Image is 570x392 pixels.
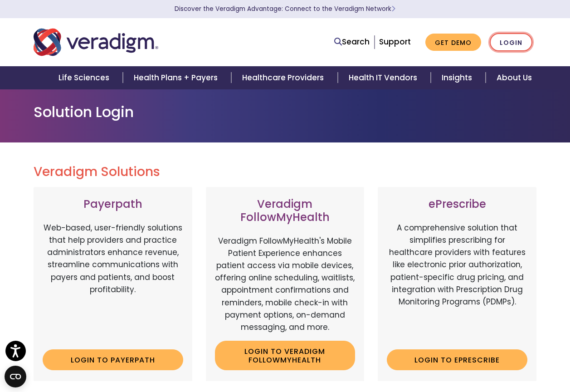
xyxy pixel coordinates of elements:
[5,366,26,387] button: Open CMP widget
[425,34,481,51] a: Get Demo
[379,36,411,47] a: Support
[391,5,395,13] span: Learn More
[123,66,231,89] a: Health Plans + Payers
[231,66,337,89] a: Healthcare Providers
[34,27,158,57] img: Veradigm logo
[387,349,527,370] a: Login to ePrescribe
[43,222,183,342] p: Web-based, user-friendly solutions that help providers and practice administrators enhance revenu...
[34,164,537,180] h2: Veradigm Solutions
[387,198,527,211] h3: ePrescribe
[48,66,123,89] a: Life Sciences
[43,198,183,211] h3: Payerpath
[175,5,395,13] a: Discover the Veradigm Advantage: Connect to the Veradigm NetworkLearn More
[215,198,356,224] h3: Veradigm FollowMyHealth
[431,66,486,89] a: Insights
[490,33,532,52] a: Login
[215,341,356,370] a: Login to Veradigm FollowMyHealth
[387,222,527,342] p: A comprehensive solution that simplifies prescribing for healthcare providers with features like ...
[34,103,537,121] h1: Solution Login
[215,235,356,334] p: Veradigm FollowMyHealth's Mobile Patient Experience enhances patient access via mobile devices, o...
[338,66,431,89] a: Health IT Vendors
[486,66,543,89] a: About Us
[334,36,370,48] a: Search
[43,349,183,370] a: Login to Payerpath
